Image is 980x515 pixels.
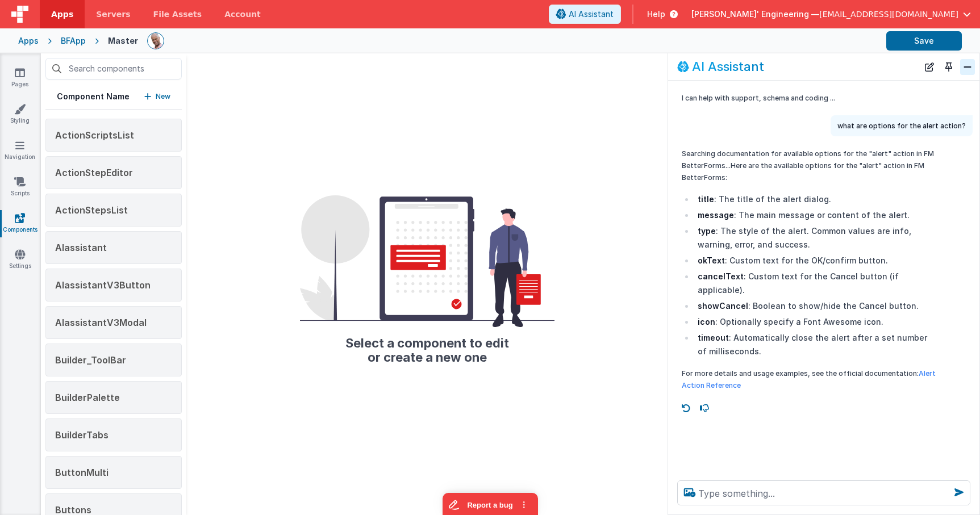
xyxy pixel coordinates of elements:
[55,392,120,403] span: BuilderPalette
[886,31,962,51] button: Save
[55,354,126,366] span: Builder_ToolBar
[941,59,957,75] button: Toggle Pin
[300,327,554,363] h2: Select a component to edit or create a new one
[55,129,134,141] span: ActionScriptsList
[694,208,936,222] li: : The main message or content of the alert.
[694,192,936,206] li: : The title of the alert dialog.
[55,429,109,441] span: BuilderTabs
[55,279,151,291] span: AIassistantV3Button
[698,333,729,342] strong: timeout
[55,467,109,478] span: ButtonMulti
[698,317,715,326] strong: icon
[698,256,725,265] strong: okText
[51,9,73,20] span: Apps
[921,59,937,75] button: New Chat
[691,9,819,20] span: [PERSON_NAME]' Engineering —
[57,91,130,102] h5: Component Name
[692,60,764,73] h2: AI Assistant
[694,299,936,313] li: : Boolean to show/hide the Cancel button.
[153,9,202,20] span: File Assets
[61,35,86,47] div: BFApp
[682,148,936,183] p: Searching documentation for available options for the "alert" action in FM BetterForms...Here are...
[647,9,665,20] span: Help
[698,194,714,204] strong: title
[55,167,133,178] span: ActionStepEditor
[55,317,147,328] span: AIassistantV3Modal
[682,92,936,104] p: I can help with support, schema and coding ...
[837,120,966,132] p: what are options for the alert action?
[682,367,936,391] p: For more details and usage examples, see the official documentation:
[96,9,130,20] span: Servers
[156,91,170,102] p: New
[698,210,734,220] strong: message
[549,5,621,24] button: AI Assistant
[694,331,936,358] li: : Automatically close the alert after a set number of milliseconds.
[819,9,958,20] span: [EMAIL_ADDRESS][DOMAIN_NAME]
[18,35,39,47] div: Apps
[55,242,107,253] span: AIassistant
[691,9,971,20] button: [PERSON_NAME]' Engineering — [EMAIL_ADDRESS][DOMAIN_NAME]
[698,226,716,236] strong: type
[682,369,936,390] a: Alert Action Reference
[148,33,164,49] img: 11ac31fe5dc3d0eff3fbbbf7b26fa6e1
[698,301,748,311] strong: showCancel
[698,271,744,281] strong: cancelText
[694,315,936,329] li: : Optionally specify a Font Awesome icon.
[108,35,138,47] div: Master
[144,91,170,102] button: New
[694,254,936,267] li: : Custom text for the OK/confirm button.
[55,204,128,216] span: ActionStepsList
[45,58,182,79] input: Search components
[960,59,975,75] button: Close
[569,9,614,20] span: AI Assistant
[694,224,936,252] li: : The style of the alert. Common values are info, warning, error, and success.
[694,270,936,297] li: : Custom text for the Cancel button (if applicable).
